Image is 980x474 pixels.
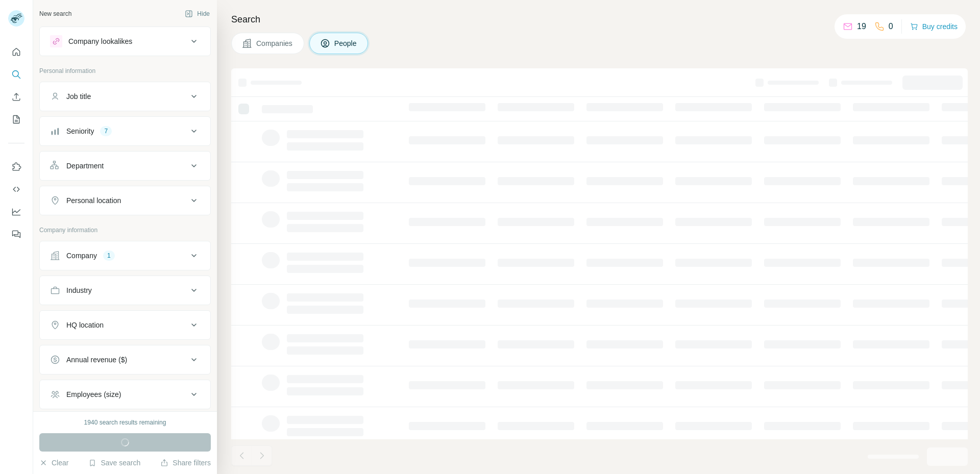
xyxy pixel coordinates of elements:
[40,154,210,178] button: Department
[103,251,115,260] div: 1
[66,161,104,171] div: Department
[8,158,24,176] button: Use Surfe on LinkedIn
[8,88,24,106] button: Enrich CSV
[256,38,293,48] span: Companies
[66,389,121,400] div: Employees (size)
[68,36,132,46] div: Company lookalikes
[66,91,91,102] div: Job title
[8,225,24,243] button: Feedback
[40,188,210,213] button: Personal location
[8,65,24,84] button: Search
[334,38,358,48] span: People
[66,355,127,365] div: Annual revenue ($)
[160,458,211,468] button: Share filters
[910,19,958,34] button: Buy credits
[178,6,217,21] button: Hide
[66,285,92,295] div: Industry
[84,418,166,427] div: 1940 search results remaining
[8,180,24,198] button: Use Surfe API
[39,226,211,235] p: Company information
[40,29,210,54] button: Company lookalikes
[231,12,968,27] h4: Search
[39,9,71,18] div: New search
[39,458,68,468] button: Clear
[40,243,210,268] button: Company1
[40,313,210,337] button: HQ location
[66,320,104,330] div: HQ location
[889,20,893,33] p: 0
[40,119,210,143] button: Seniority7
[66,195,121,206] div: Personal location
[39,66,211,76] p: Personal information
[8,43,24,61] button: Quick start
[66,251,97,261] div: Company
[100,127,112,136] div: 7
[66,126,94,136] div: Seniority
[40,84,210,109] button: Job title
[857,20,866,33] p: 19
[40,278,210,303] button: Industry
[40,382,210,407] button: Employees (size)
[40,347,210,372] button: Annual revenue ($)
[8,203,24,221] button: Dashboard
[8,110,24,129] button: My lists
[88,458,140,468] button: Save search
